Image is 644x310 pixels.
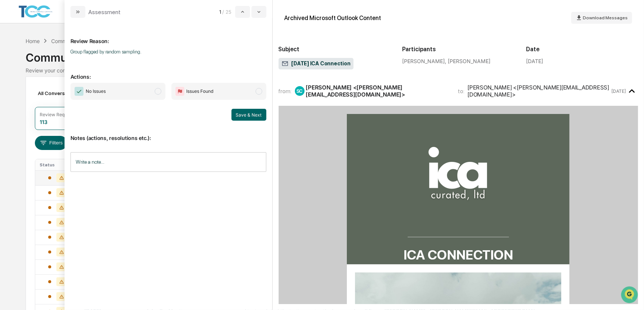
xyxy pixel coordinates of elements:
h2: Participants [402,46,514,53]
div: Communications Archive [26,45,618,64]
div: 🔎 [7,108,13,114]
div: Home [26,38,40,44]
span: [DATE] ICA Connection [282,60,351,68]
div: Start new chat [25,57,122,64]
span: Pylon [74,126,90,131]
p: Group flagged by random sampling. [70,49,266,55]
div: All Conversations [35,87,91,99]
h2: Date [526,46,638,53]
span: / 25 [223,9,234,15]
span: Data Lookup [15,108,47,115]
span: ICA CONNECTION [404,247,513,263]
a: 🖐️Preclearance [4,91,51,104]
div: Assessment [88,9,121,16]
div: [DATE] [526,58,543,64]
button: Start new chat [126,59,135,68]
img: logo [18,4,53,19]
button: Save & Next [231,109,266,121]
div: [PERSON_NAME] <[PERSON_NAME][EMAIL_ADDRESS][DOMAIN_NAME]> [306,84,449,98]
div: 🗄️ [54,94,60,100]
button: Download Messages [571,12,632,24]
p: Actions: [70,65,266,80]
div: We're available if you need us! [25,64,94,70]
img: ICA Wordmark Reverse [412,134,505,227]
iframe: Open customer support [620,285,640,306]
div: [PERSON_NAME] <[PERSON_NAME][EMAIL_ADDRESS][DOMAIN_NAME]> [467,84,610,98]
div: Communications Archive [51,38,111,44]
p: Review Reason: [70,29,266,44]
span: Preclearance [15,94,48,101]
span: Issues Found [187,88,214,95]
div: 🖐️ [7,94,13,100]
span: to: [458,88,464,95]
div: Review Required [40,112,75,117]
img: Flag [175,87,184,96]
span: No Issues [86,88,106,95]
div: SC [295,86,305,96]
p: Notes (actions, resolutions etc.): [70,126,266,141]
span: from: [279,88,292,95]
span: Download Messages [583,15,628,20]
span: 1 [219,9,221,15]
th: Status [35,159,80,170]
button: Filters [35,136,67,150]
div: 113 [40,119,47,125]
h2: Subject [279,46,391,53]
div: Archived Microsoft Outlook Content [285,14,381,22]
time: Tuesday, September 2, 2025 at 6:03:04 PM [611,88,626,94]
a: Powered byPylon [52,125,90,131]
a: 🗄️Attestations [51,91,95,104]
div: [PERSON_NAME], [PERSON_NAME] [402,58,514,64]
p: How can we help? [7,16,135,27]
span: Attestations [61,94,92,101]
img: 1746055101610-c473b297-6a78-478c-a979-82029cc54cd1 [7,57,21,70]
img: Checkmark [75,87,83,96]
div: Review your communication records across channels [26,67,618,74]
a: 🔎Data Lookup [4,105,50,118]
